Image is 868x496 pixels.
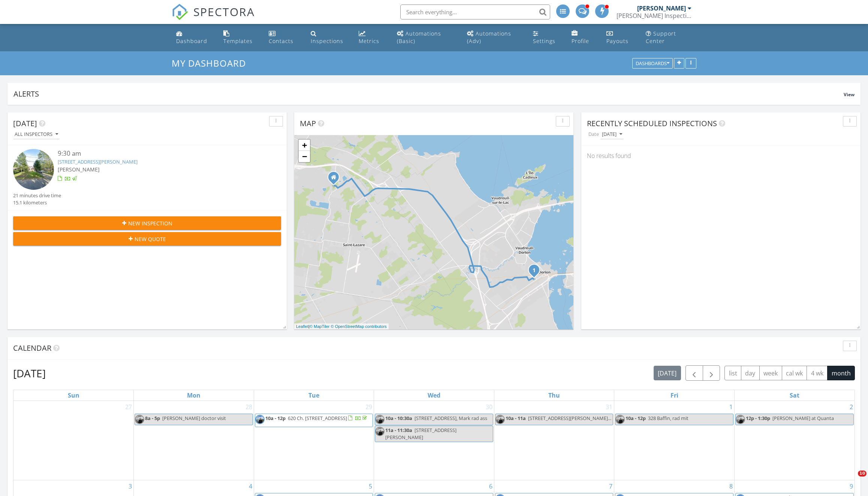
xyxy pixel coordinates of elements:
a: Go to July 31, 2025 [604,401,614,413]
img: 9367941%2Fcover_photos%2FAdJDCm8EW0vKi3fRYFNg%2Fsmall.jpeg [13,149,54,190]
a: Automations (Advanced) [464,27,524,48]
div: Automations (Basic) [397,30,441,45]
div: No results found [581,146,861,166]
div: 15.1 kilometers [13,199,61,206]
td: Go to August 2, 2025 [734,401,855,480]
span: New Inspection [128,219,172,227]
a: My Dashboard [172,57,252,69]
span: 10a - 11a [506,415,526,422]
a: Go to August 8, 2025 [728,480,734,492]
button: [DATE] [654,366,681,380]
div: 21 minutes drive time [13,192,61,199]
a: Thursday [547,390,561,401]
a: Tuesday [307,390,321,401]
span: Map [300,118,316,128]
span: [STREET_ADDRESS], Mark rad ass [415,415,487,422]
a: Dashboard [173,27,214,48]
span: 11a - 11:30a [385,427,412,433]
div: Support Center [646,30,676,45]
a: Zoom in [299,140,310,151]
button: Next month [703,365,720,381]
button: day [741,366,760,380]
div: Metrics [359,37,379,45]
a: Go to July 28, 2025 [244,401,254,413]
span: View [844,91,855,98]
a: Saturday [788,390,801,401]
a: Templates [220,27,260,48]
img: The Best Home Inspection Software - Spectora [172,4,188,20]
td: Go to August 1, 2025 [614,401,735,480]
span: [STREET_ADDRESS][PERSON_NAME] [385,427,456,441]
div: 9:30 am [58,149,259,158]
button: month [827,366,855,380]
button: list [724,366,741,380]
button: Dashboards [632,58,673,69]
span: Recently Scheduled Inspections [587,118,717,128]
a: Contacts [266,27,302,48]
a: 10a - 12p 620 Ch. [STREET_ADDRESS] [265,415,368,422]
a: Go to August 5, 2025 [367,480,374,492]
a: Inspections [308,27,350,48]
span: [PERSON_NAME] doctor visit [162,415,226,422]
img: img_1181.jpg [615,415,625,424]
a: Go to July 29, 2025 [364,401,374,413]
span: [DATE] [13,118,37,128]
a: Monday [186,390,202,401]
td: Go to July 31, 2025 [494,401,614,480]
img: img_1181.jpg [255,415,265,424]
a: Go to August 2, 2025 [848,401,855,413]
input: Search everything... [400,4,550,19]
span: 10a - 12p [265,415,286,422]
span: 620 Ch. [STREET_ADDRESS] [288,415,347,422]
div: Alerts [13,89,844,99]
span: [PERSON_NAME] at Quanta [772,415,834,422]
span: New Quote [135,235,166,243]
td: Go to July 29, 2025 [254,401,374,480]
a: Go to August 7, 2025 [608,480,614,492]
a: Go to August 4, 2025 [247,480,254,492]
a: Sunday [66,390,81,401]
img: img_1181.jpg [495,415,505,424]
div: Automations (Adv) [467,30,511,45]
a: Go to July 27, 2025 [124,401,133,413]
img: img_1181.jpg [736,415,745,424]
h2: [DATE] [13,366,46,381]
button: New Quote [13,232,281,246]
div: Payouts [606,37,629,45]
a: Go to August 1, 2025 [728,401,734,413]
a: Friday [669,390,680,401]
td: Go to July 27, 2025 [13,401,134,480]
img: img_1181.jpg [375,415,385,424]
span: SPECTORA [193,4,255,19]
div: 143 1ère Avenue, Vaudreuil-Dorion, QC J7V 2W8 [534,270,539,274]
div: Dashboard [176,37,207,45]
img: img_1181.jpg [375,427,385,436]
span: 8a - 5p [145,415,160,422]
a: 10a - 12p 620 Ch. [STREET_ADDRESS] [255,414,373,427]
div: [PERSON_NAME] [637,4,686,12]
button: Previous month [685,365,703,381]
div: Inspections [311,37,343,45]
a: Settings [530,27,563,48]
span: 12p - 1:30p [746,415,770,422]
div: Bartnicki Inspections, 9439-9045 Quebec Inc. [617,12,691,19]
div: Settings [533,37,555,45]
div: Dashboards [636,61,669,66]
div: Profile [572,37,589,45]
span: 328 Baffin, rad mit [648,415,688,422]
a: [STREET_ADDRESS][PERSON_NAME] [58,158,138,165]
a: Go to August 3, 2025 [127,480,133,492]
button: [DATE] [600,130,624,140]
button: 4 wk [807,366,828,380]
a: Zoom out [299,151,310,162]
button: week [759,366,782,380]
div: [DATE] [602,132,622,137]
a: Support Center [643,27,695,48]
a: Metrics [356,27,388,48]
div: All Inspectors [15,132,58,137]
button: New Inspection [13,216,281,230]
a: Automations (Basic) [394,27,458,48]
i: 1 [533,268,536,273]
button: cal wk [782,366,807,380]
a: Wednesday [426,390,442,401]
